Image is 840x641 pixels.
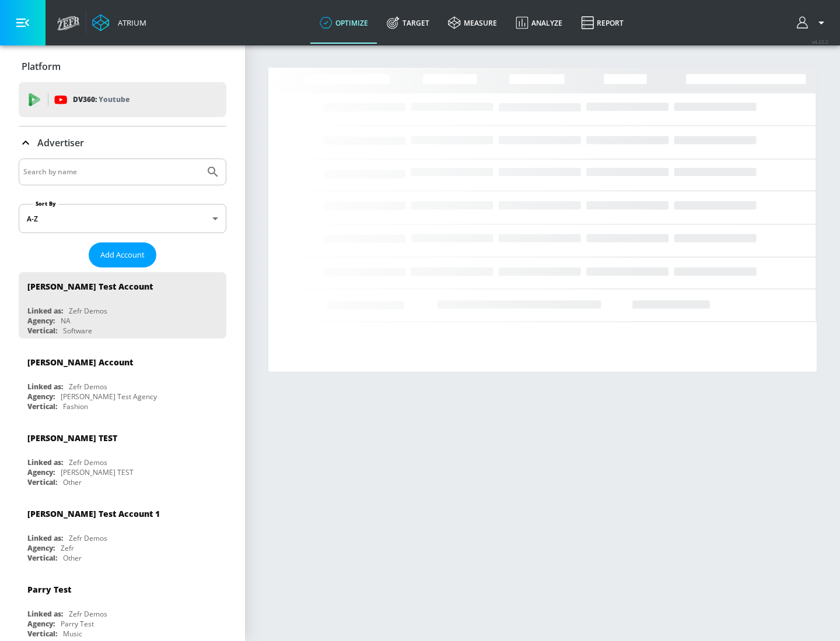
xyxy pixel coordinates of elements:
div: Vertical: [27,553,57,563]
div: NA [61,316,71,326]
input: Search by name [23,164,200,179]
div: Zefr [61,543,74,553]
div: Advertiser [19,126,226,159]
div: Linked as: [27,609,63,619]
div: [PERSON_NAME] Account [27,357,133,368]
a: Atrium [92,14,146,31]
div: Vertical: [27,401,57,411]
div: Linked as: [27,306,63,316]
div: Zefr Demos [69,533,107,543]
div: Zefr Demos [69,382,107,392]
div: Parry Test [61,619,94,629]
div: [PERSON_NAME] TEST [27,432,117,443]
div: Agency: [27,316,55,326]
p: Youtube [99,93,129,105]
div: Agency: [27,392,55,401]
p: Platform [22,60,61,73]
div: [PERSON_NAME] Test Account 1Linked as:Zefr DemosAgency:ZefrVertical:Other [19,499,226,566]
p: DV360: [73,93,129,106]
div: Other [63,477,82,487]
div: Parry Test [27,584,71,595]
p: Advertiser [37,136,84,149]
span: Add Account [100,248,145,262]
a: Analyze [506,2,572,44]
a: Target [377,2,439,44]
div: [PERSON_NAME] Test AccountLinked as:Zefr DemosAgency:NAVertical:Software [19,272,226,339]
label: Sort By [33,200,58,207]
div: Other [63,553,82,563]
div: Music [63,629,82,639]
div: [PERSON_NAME] TEST [61,467,134,477]
div: Vertical: [27,629,57,639]
div: Fashion [63,401,88,411]
div: [PERSON_NAME] TESTLinked as:Zefr DemosAgency:[PERSON_NAME] TESTVertical:Other [19,424,226,490]
div: DV360: Youtube [19,82,226,117]
span: v 4.22.2 [812,38,828,45]
div: Agency: [27,543,55,553]
div: Agency: [27,467,55,477]
div: Zefr Demos [69,457,107,467]
a: Report [572,2,633,44]
div: A-Z [19,204,226,233]
div: [PERSON_NAME] Test Account [27,281,153,292]
div: [PERSON_NAME] AccountLinked as:Zefr DemosAgency:[PERSON_NAME] Test AgencyVertical:Fashion [19,348,226,414]
div: Linked as: [27,382,63,392]
button: Add Account [89,242,156,267]
div: Linked as: [27,533,63,543]
div: Vertical: [27,326,57,336]
div: [PERSON_NAME] Test Agency [61,392,157,401]
div: Agency: [27,619,55,629]
div: [PERSON_NAME] Test Account 1 [27,508,160,519]
a: optimize [310,2,377,44]
div: Atrium [113,17,146,28]
div: Vertical: [27,477,57,487]
div: Zefr Demos [69,306,107,316]
a: measure [439,2,506,44]
div: Linked as: [27,457,63,467]
div: Software [63,326,92,336]
div: Platform [19,50,226,83]
div: Zefr Demos [69,609,107,619]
